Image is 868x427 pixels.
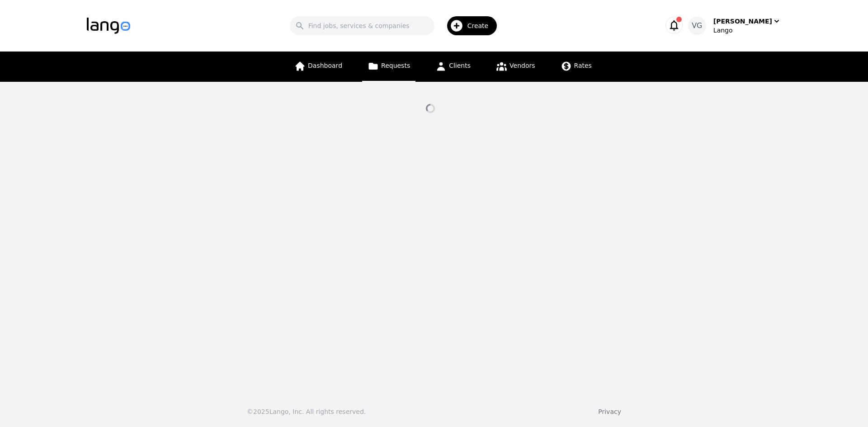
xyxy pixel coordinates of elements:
span: Rates [574,62,592,69]
a: Vendors [491,52,540,82]
div: [PERSON_NAME] [713,17,772,26]
span: Requests [381,62,410,69]
a: Requests [362,52,415,82]
a: Privacy [598,408,621,415]
a: Clients [430,52,476,82]
span: VG [692,20,702,31]
button: VG[PERSON_NAME]Lango [688,17,781,35]
div: Lango [713,26,781,35]
button: Create [434,13,503,39]
div: © 2025 Lango, Inc. All rights reserved. [247,407,366,416]
a: Dashboard [289,52,348,82]
span: Dashboard [308,62,342,69]
span: Clients [449,62,471,69]
span: Create [467,21,495,30]
img: Logo [87,18,130,34]
span: Vendors [509,62,535,69]
input: Find jobs, services & companies [290,16,434,35]
a: Rates [555,52,597,82]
